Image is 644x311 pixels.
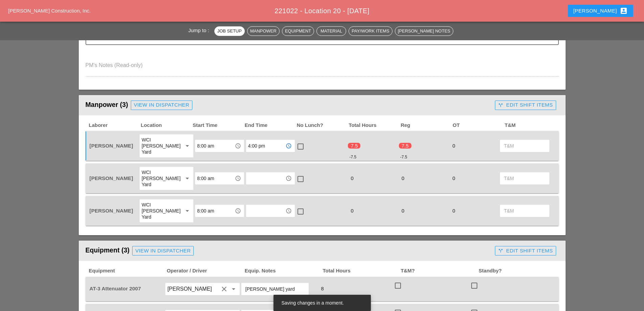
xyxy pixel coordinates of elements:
[8,8,91,14] a: [PERSON_NAME] Construction, Inc.
[319,28,343,35] div: Material
[282,300,344,306] span: Saving changes in a moment.
[230,285,238,293] i: arrow_drop_down
[220,285,228,293] i: clear
[348,143,360,149] span: 7.5
[247,26,280,36] button: Manpower
[450,143,458,149] span: 0
[140,121,192,129] span: Location
[322,267,400,275] span: Total Hours
[478,267,556,275] span: Standby?
[286,175,292,181] i: access_time
[399,208,407,214] span: 0
[183,207,191,215] i: arrow_drop_down
[88,121,140,129] span: Laborer
[214,26,245,36] button: Job Setup
[86,98,493,112] div: Manpower (3)
[286,143,292,149] i: access_time
[504,140,545,151] input: T&M
[573,7,628,15] div: [PERSON_NAME]
[245,284,305,294] input: Equip. Notes
[86,60,559,76] textarea: PM's Notes (Read-only)
[183,142,191,150] i: arrow_drop_down
[349,154,356,160] div: -7.5
[235,175,241,181] i: access_time
[285,28,311,35] div: Equipment
[450,175,458,181] span: 0
[286,208,292,214] i: access_time
[399,143,411,149] span: 7.5
[296,121,348,129] span: No Lunch?
[498,248,503,253] i: call_split
[495,101,556,110] button: Edit Shift Items
[568,5,633,17] button: [PERSON_NAME]
[217,28,242,35] div: Job Setup
[131,101,192,110] a: View in Dispatcher
[352,28,389,35] div: Pay/Work Items
[498,247,553,255] div: Edit Shift Items
[399,175,407,181] span: 0
[400,121,452,129] span: Reg
[348,208,356,214] span: 0
[88,267,166,275] span: Equipment
[142,169,178,187] div: WCI [PERSON_NAME] Yard
[142,137,178,155] div: WCI [PERSON_NAME] Yard
[167,284,219,294] input: Alex Miller
[504,121,556,129] span: T&M
[90,175,133,181] span: [PERSON_NAME]
[244,121,296,129] span: End Time
[450,208,458,214] span: 0
[244,267,322,275] span: Equip. Notes
[348,175,356,181] span: 0
[504,173,545,184] input: T&M
[495,246,556,256] button: Edit Shift Items
[250,28,277,35] div: Manpower
[316,26,346,36] button: Material
[349,26,392,36] button: Pay/Work Items
[400,267,478,275] span: T&M?
[90,286,141,291] span: AT-3 Attenuator 2007
[183,174,191,182] i: arrow_drop_down
[90,208,133,214] span: [PERSON_NAME]
[282,26,314,36] button: Equipment
[142,202,178,220] div: WCI [PERSON_NAME] Yard
[275,7,369,15] span: 221022 - Location 20 - [DATE]
[135,247,191,255] div: View in Dispatcher
[498,103,503,108] i: call_split
[620,7,628,15] i: account_box
[188,27,212,33] span: Jump to :
[395,26,453,36] button: [PERSON_NAME] Notes
[400,154,407,160] div: -7.5
[498,101,553,109] div: Edit Shift Items
[86,244,493,258] div: Equipment (3)
[90,143,133,149] span: [PERSON_NAME]
[134,101,189,109] div: View in Dispatcher
[166,267,244,275] span: Operator / Driver
[235,208,241,214] i: access_time
[235,143,241,149] i: access_time
[132,246,194,256] a: View in Dispatcher
[192,121,244,129] span: Start Time
[452,121,504,129] span: OT
[348,121,400,129] span: Total Hours
[398,28,450,35] div: [PERSON_NAME] Notes
[504,205,545,216] input: T&M
[318,286,326,291] span: 8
